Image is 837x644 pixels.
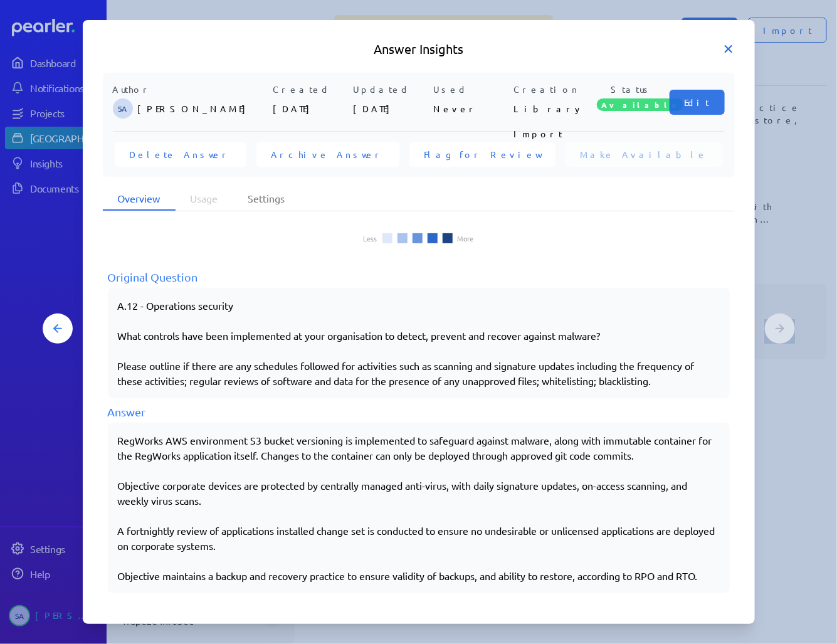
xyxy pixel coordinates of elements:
[138,96,268,121] p: [PERSON_NAME]
[130,148,231,161] span: Delete Answer
[103,40,735,58] h5: Answer Insights
[597,98,683,111] span: Available
[514,96,589,121] p: Library Import
[113,83,268,96] p: Author
[765,314,795,344] button: Next Answer
[273,83,349,96] p: Created
[273,96,349,121] p: [DATE]
[103,187,176,211] li: Overview
[115,142,246,167] button: Delete Answer
[354,83,429,96] p: Updated
[108,268,730,285] div: Original Question
[458,235,474,242] li: More
[271,148,384,161] span: Archive Answer
[176,187,233,211] li: Usage
[233,187,300,211] li: Settings
[364,235,377,242] li: Less
[514,83,589,96] p: Creation
[566,142,723,167] button: Make Available
[434,83,509,96] p: Used
[424,148,540,161] span: Flag for Review
[113,98,133,119] span: Steve Ackermann
[256,142,399,167] button: Archive Answer
[354,96,429,121] p: [DATE]
[108,403,730,420] div: Answer
[118,433,720,583] div: RegWorks AWS environment S3 bucket versioning is implemented to safeguard against malware, along ...
[670,90,725,115] button: Edit
[118,298,720,388] p: A.12 - Operations security What controls have been implemented at your organisation to detect, pr...
[685,96,710,108] span: Edit
[409,142,555,167] button: Flag for Review
[594,83,670,96] p: Status
[434,96,509,121] p: Never
[581,148,708,161] span: Make Available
